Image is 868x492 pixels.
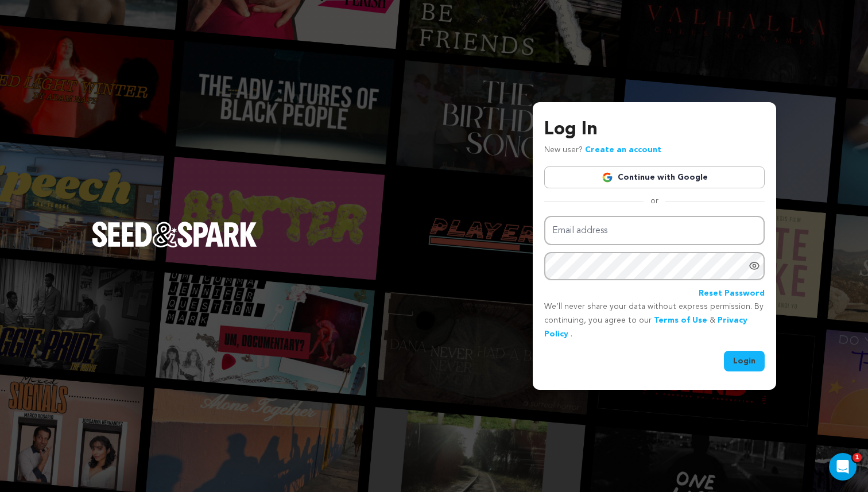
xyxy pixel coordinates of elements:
[829,453,857,481] iframe: Intercom live chat
[699,287,765,301] a: Reset Password
[92,222,257,247] img: Seed&Spark Logo
[644,195,665,207] span: or
[602,172,613,183] img: Google logo
[749,260,760,272] a: Show password as plain text. Warning: this will display your password on the screen.
[544,316,747,338] a: Privacy Policy
[654,316,707,324] a: Terms of Use
[585,146,661,154] a: Create an account
[544,300,765,341] p: We’ll never share your data without express permission. By continuing, you agree to our & .
[92,222,257,270] a: Seed&Spark Homepage
[544,216,765,245] input: Email address
[544,116,765,144] h3: Log In
[544,144,661,157] p: New user?
[544,166,765,188] a: Continue with Google
[852,453,862,462] span: 1
[724,351,765,371] button: Login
